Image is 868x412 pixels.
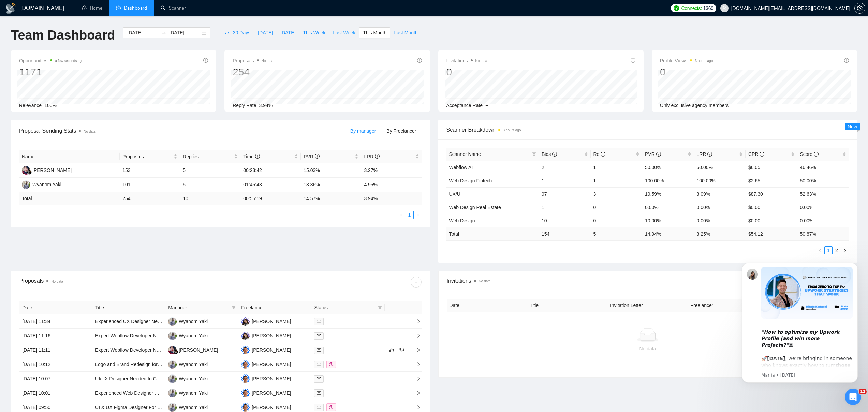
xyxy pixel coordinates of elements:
span: Re [593,151,606,157]
td: 10 [539,214,591,227]
img: RH [168,346,177,354]
a: IZ[PERSON_NAME] [241,404,291,410]
span: PVR [645,151,661,157]
td: 5 [591,227,643,240]
a: R[PERSON_NAME] [241,333,291,338]
span: info-circle [631,58,635,63]
span: No data [84,130,95,133]
td: [DATE] 10:01 [19,386,92,400]
td: Expert Webflow Developer Needed for Site Rebuild [92,329,165,343]
span: Last 30 Days [222,29,250,36]
a: WYWyanom Yaki [168,318,208,324]
td: 1 [591,174,643,187]
th: Freelancer [238,301,311,314]
td: 10.00% [642,214,694,227]
span: Relevance [19,103,42,108]
span: dislike [399,347,404,353]
td: Total [446,227,539,240]
time: a few seconds ago [55,59,83,63]
td: Experienced Web Designer Needed for Website Update [92,386,165,400]
span: Replies [183,153,233,160]
td: [DATE] 11:11 [19,343,92,357]
span: LRR [697,151,712,157]
td: 0.00% [694,214,746,227]
div: Wyanom Yaki [179,332,208,339]
th: Date [19,301,92,314]
span: info-circle [315,154,320,159]
a: Experienced UX Designer Needed for Website Project [95,319,210,324]
button: [DATE] [277,27,299,38]
img: IZ [241,374,250,383]
span: Time [243,154,260,159]
td: 1 [591,161,643,174]
span: Proposals [122,153,172,160]
a: IZ[PERSON_NAME] [241,376,291,381]
span: Manager [168,304,229,311]
a: Experienced Web Designer Needed for Website Update [95,390,214,396]
span: mail [317,377,321,381]
th: Date [447,299,527,312]
span: info-circle [417,58,422,63]
div: [PERSON_NAME] [252,389,291,397]
td: 3.27% [361,163,422,178]
span: 100% [44,103,57,108]
td: 0.00% [797,201,849,214]
span: info-circle [552,152,557,157]
td: 3 [591,187,643,201]
div: [PERSON_NAME] [252,318,291,325]
span: swap-right [161,30,166,35]
span: [DATE] [280,29,295,36]
div: [PERSON_NAME] [252,375,291,382]
div: [PERSON_NAME] [252,332,291,339]
li: 1 [406,211,414,219]
span: filter [532,152,536,156]
td: 15.03% [301,163,361,178]
span: dollar [329,405,333,409]
span: Proposal Sending Stats [19,127,345,135]
span: Status [314,304,375,311]
span: right [416,213,420,217]
td: 19.59% [642,187,694,201]
td: 3.94 % [361,192,422,205]
th: Name [19,150,120,163]
input: Start date [127,29,158,36]
span: info-circle [656,152,661,157]
td: [DATE] 10:12 [19,357,92,372]
a: IZ[PERSON_NAME] [241,390,291,395]
button: Last 30 Days [219,27,254,38]
img: WY [22,180,30,189]
th: Manager [165,301,238,314]
a: WYWyanom Yaki [168,333,208,338]
img: WY [168,317,177,326]
li: 1 [824,246,833,254]
button: like [387,346,396,354]
span: Proposals [233,57,273,65]
span: filter [377,303,383,313]
span: Last Month [394,29,417,36]
td: 01:45:43 [240,178,301,192]
span: info-circle [601,152,605,157]
span: Dashboard [124,5,147,11]
td: 14.57 % [301,192,361,205]
a: R[PERSON_NAME] [241,318,291,324]
a: UX/UI [449,191,462,197]
span: Connects: [681,4,702,12]
button: Last Month [390,27,421,38]
span: By Freelancer [386,128,416,134]
td: 4.95% [361,178,422,192]
span: 1360 [703,4,713,12]
span: right [411,376,421,381]
div: Wyanom Yaki [32,181,61,188]
td: 0.00% [642,201,694,214]
td: 2 [539,161,591,174]
td: 1 [539,201,591,214]
div: 1171 [19,65,84,78]
span: mail [317,319,321,323]
button: download [411,277,422,288]
img: WY [168,332,177,340]
td: [DATE] 10:07 [19,372,92,386]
